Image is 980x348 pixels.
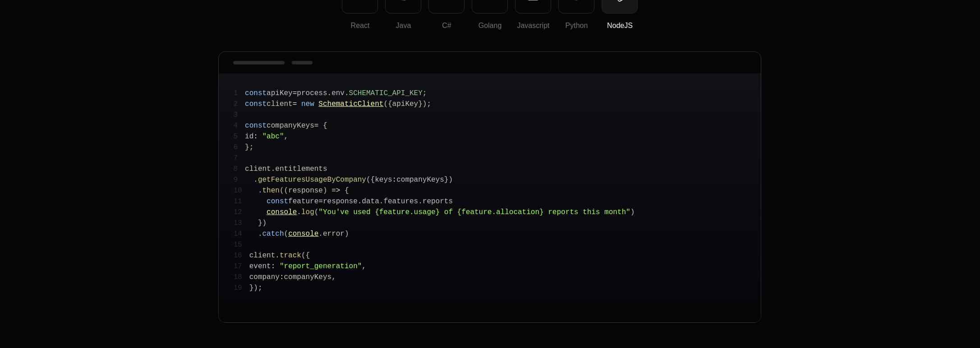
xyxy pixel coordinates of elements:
span: 8 [233,164,245,174]
span: companyKeys [396,176,444,184]
span: => [331,187,340,195]
span: feature [288,197,318,206]
span: = [293,89,297,97]
span: { [323,122,327,130]
span: 13 [233,218,249,229]
span: . [258,230,262,238]
span: { [371,176,375,184]
div: Python [559,20,594,31]
span: response [323,197,358,206]
span: , [362,262,366,270]
span: ) [448,176,453,184]
div: Javascript [515,20,551,31]
span: ( [280,187,284,195]
span: "You've used {feature.usage} of {feature.allocation} reports this month" [318,208,630,216]
span: 14 [233,229,249,239]
span: : [280,273,284,281]
span: { [345,187,349,195]
span: ( [383,100,388,108]
span: : [253,133,258,141]
div: C# [429,20,464,31]
span: . [418,197,423,206]
span: ( [314,208,319,216]
span: ) [423,100,427,108]
span: = [318,197,323,206]
span: "abc" [262,133,284,141]
span: . [318,230,323,238]
span: client [249,252,276,260]
span: : [392,176,397,184]
span: const [245,122,267,130]
span: SCHEMATIC_API_KEY [349,89,423,97]
span: { [388,100,392,108]
span: 3 [233,110,245,120]
span: client [267,100,293,108]
span: ) [262,219,267,227]
span: . [327,89,332,97]
span: getFeaturesUsageByCompany [258,176,366,184]
div: Golang [472,20,507,31]
div: Java [386,20,421,31]
span: ; [258,284,262,292]
span: . [358,197,362,206]
span: ( [366,176,371,184]
span: data [362,197,379,206]
span: const [245,89,267,97]
span: = [293,100,297,108]
span: ) [253,284,258,292]
span: , [284,133,289,141]
span: 10 [233,185,249,196]
span: 6 [233,142,245,153]
span: . [379,197,384,206]
span: features [383,197,418,206]
span: ; [427,100,431,108]
span: companyKeys [267,122,314,130]
span: 15 [233,239,249,250]
span: event [249,262,271,270]
span: id [245,133,253,141]
span: reports [423,197,453,206]
span: error [323,230,345,238]
span: process [297,89,327,97]
span: ; [249,143,254,151]
span: 18 [233,272,249,283]
span: catch [262,230,284,238]
span: entitlements [275,165,327,173]
span: log [301,208,314,216]
span: . [271,165,276,173]
span: ; [423,89,427,97]
span: } [444,176,449,184]
span: env [331,89,345,97]
span: keys [375,176,392,184]
span: apiKey [392,100,419,108]
span: response [288,187,323,195]
span: "report_generation" [280,262,362,270]
span: } [249,284,254,292]
span: then [262,187,280,195]
span: 5 [233,131,245,142]
span: ( [301,252,306,260]
span: } [258,219,262,227]
span: console [288,230,318,238]
span: , [331,273,336,281]
span: apiKey [267,89,293,97]
span: new [301,100,314,108]
span: ( [284,187,289,195]
div: NodeJS [602,20,637,31]
span: ) [323,187,327,195]
span: console [267,208,297,216]
span: 7 [233,153,245,164]
div: React [342,20,377,31]
span: const [267,197,288,206]
span: 4 [233,120,245,131]
span: companyKeys [284,273,332,281]
span: . [345,89,349,97]
span: 16 [233,250,249,261]
span: . [253,176,258,184]
span: 2 [233,99,245,110]
span: } [245,143,249,151]
span: ) [345,230,349,238]
span: : [271,262,276,270]
span: track [280,252,301,260]
span: ) [630,208,635,216]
